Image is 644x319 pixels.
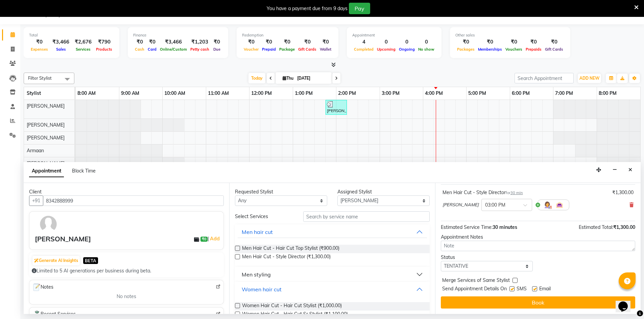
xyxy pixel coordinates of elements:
span: Prepaids [524,47,543,52]
div: 0 [416,38,436,46]
a: 1:00 PM [293,88,314,98]
span: Sales [54,47,68,52]
a: 8:00 AM [76,88,97,98]
div: ₹0 [524,38,543,46]
span: Completed [352,47,375,52]
span: Estimated Service Time: [441,224,493,230]
span: Cash [133,47,146,52]
input: 2025-09-04 [295,73,329,83]
div: Appointment [352,32,436,38]
div: ₹0 [455,38,476,46]
span: Gift Cards [296,47,318,52]
span: Estimated Total: [579,224,613,230]
span: Recent Services [32,310,76,318]
img: Hairdresser.png [543,201,551,209]
div: ₹0 [504,38,524,46]
div: Men hair cut [242,228,273,236]
span: Men Hair Cut - Style Director (₹1,300.00) [242,253,331,262]
span: Products [94,47,114,52]
button: +91 [29,195,43,206]
div: [PERSON_NAME] S, TK02, 01:45 PM-02:15 PM, Wash & Blow Dry - Wash & Blow Dry [326,101,346,114]
span: Due [212,47,222,52]
div: Limited to 5 AI generations per business during beta. [32,267,221,274]
div: Other sales [455,32,565,38]
span: [PERSON_NAME] [27,160,65,166]
button: Generate AI Insights [32,256,80,265]
div: ₹0 [133,38,146,46]
div: ₹3,466 [50,38,72,46]
span: Petty cash [189,47,211,52]
div: Requested Stylist [235,188,327,195]
span: Today [248,73,265,83]
div: Men Hair Cut - Style Director [443,189,523,196]
div: Redemption [242,32,333,38]
button: ADD NEW [578,74,601,83]
a: Add [209,235,221,243]
span: No show [416,47,436,52]
a: 3:00 PM [380,88,401,98]
input: Search Appointment [515,73,574,83]
span: Prepaid [260,47,278,52]
span: ₹0 [200,237,208,242]
div: ₹0 [146,38,158,46]
span: Gift Cards [543,47,565,52]
button: Men hair cut [238,226,427,238]
button: Close [625,165,635,175]
div: ₹0 [278,38,296,46]
span: Merge Services of Same Stylist [442,277,510,285]
span: No notes [117,293,136,300]
img: Interior.png [555,201,564,209]
span: Online/Custom [158,47,189,52]
div: Total [29,32,114,38]
div: ₹3,466 [158,38,189,46]
img: avatar [39,214,58,234]
span: Wallet [318,47,333,52]
span: 30 minutes [493,224,517,230]
button: Book [441,296,635,309]
span: BETA [83,257,98,264]
iframe: chat widget [616,292,637,312]
a: 6:00 PM [510,88,531,98]
span: ADD NEW [579,76,599,81]
span: [PERSON_NAME] [27,135,65,141]
span: Women Hair Cut - Hair Cut Stylist (₹1,000.00) [242,302,342,311]
span: Stylist [27,90,41,96]
a: 2:00 PM [336,88,358,98]
div: ₹790 [94,38,114,46]
span: Voucher [242,47,260,52]
div: ₹0 [318,38,333,46]
span: Armaan [27,148,44,154]
div: ₹1,203 [189,38,211,46]
span: Card [146,47,158,52]
span: Filter Stylist [28,75,52,81]
span: [PERSON_NAME] [443,202,479,208]
span: Appointment [29,165,64,177]
div: ₹0 [242,38,260,46]
span: Thu [281,76,295,81]
div: 4 [352,38,375,46]
div: Appointment Notes [441,234,635,241]
div: You have a payment due from 9 days [267,5,348,12]
div: Assigned Stylist [337,188,430,195]
span: Services [74,47,92,52]
small: for [506,190,523,195]
span: Expenses [29,47,50,52]
a: 12:00 PM [249,88,273,98]
span: Send Appointment Details On [442,285,507,294]
div: ₹0 [476,38,504,46]
div: ₹0 [543,38,565,46]
span: 30 min [510,190,523,195]
a: 9:00 AM [119,88,141,98]
button: Men styling [238,268,427,281]
span: SMS [517,285,527,294]
div: ₹1,300.00 [612,189,634,196]
span: | [208,235,221,243]
input: Search by Name/Mobile/Email/Code [43,195,224,206]
span: Packages [455,47,476,52]
a: 4:00 PM [423,88,445,98]
a: 10:00 AM [163,88,187,98]
div: ₹0 [29,38,50,46]
span: Package [278,47,296,52]
a: 8:00 PM [597,88,618,98]
span: Women Hair Cut - Hair Cut Sr Stylist (₹1,100.00) [242,311,348,319]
